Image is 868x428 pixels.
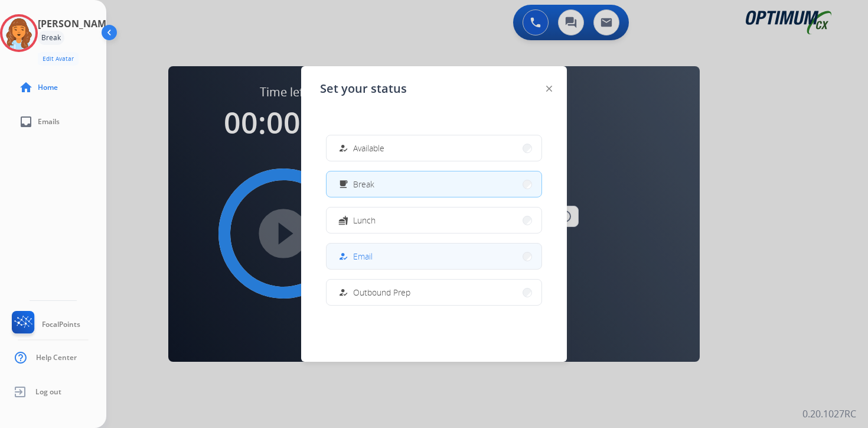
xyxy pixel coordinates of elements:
span: Log out [35,387,61,397]
button: Outbound Prep [327,280,541,305]
mat-icon: how_to_reg [338,287,348,297]
span: Set your status [320,80,407,97]
mat-icon: inbox [19,115,33,129]
span: Help Center [36,353,77,362]
mat-icon: how_to_reg [338,251,348,261]
button: Available [327,135,541,161]
mat-icon: home [19,80,33,95]
div: Break [38,31,64,45]
a: FocalPoints [9,311,80,338]
mat-icon: how_to_reg [338,143,348,153]
span: Break [353,178,374,190]
span: Emails [38,117,60,127]
mat-icon: fastfood [338,215,348,225]
img: close-button [546,86,552,92]
button: Break [327,171,541,197]
img: avatar [2,17,35,50]
span: Email [353,250,373,262]
button: Email [327,244,541,269]
span: Home [38,83,58,92]
span: FocalPoints [42,320,80,329]
mat-icon: free_breakfast [338,179,348,189]
button: Lunch [327,207,541,233]
p: 0.20.1027RC [802,407,856,421]
span: Available [353,142,384,154]
h3: [PERSON_NAME] [38,17,115,31]
span: Outbound Prep [353,286,410,299]
button: Edit Avatar [38,52,79,66]
span: Lunch [353,214,376,226]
